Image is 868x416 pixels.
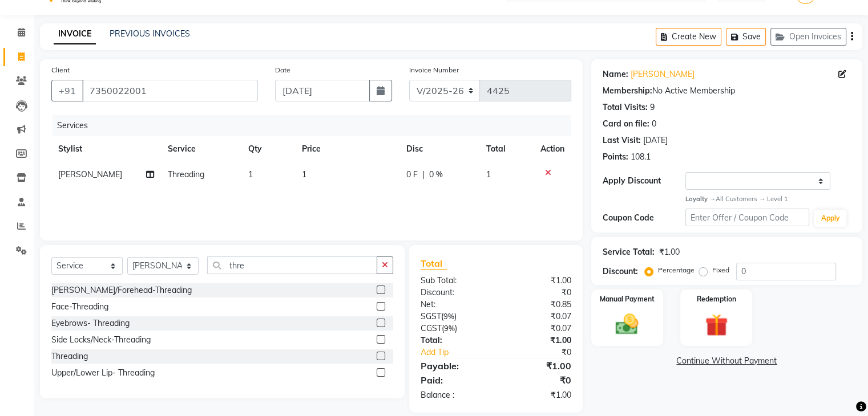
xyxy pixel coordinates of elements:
span: 1 [486,169,491,180]
span: SGST [421,311,441,321]
label: Client [51,65,70,75]
div: ₹0.85 [496,299,580,311]
input: Search or Scan [207,256,377,274]
div: Balance : [412,389,496,401]
button: Save [726,28,766,46]
th: Action [534,136,571,162]
div: Sub Total: [412,275,496,287]
div: Name: [603,68,628,80]
span: [PERSON_NAME] [58,169,122,180]
th: Total [479,136,534,162]
div: Last Visit: [603,134,641,146]
a: Add Tip [412,346,510,358]
button: +91 [51,80,83,101]
th: Disc [399,136,479,162]
div: Services [53,115,580,136]
strong: Loyalty → [685,195,716,203]
div: Card on file: [603,118,649,130]
div: Threading [51,350,88,362]
div: ( ) [412,323,496,335]
div: Total Visits: [603,101,648,113]
div: 0 [652,118,656,130]
div: [DATE] [643,134,668,146]
div: ₹0.07 [496,323,580,335]
button: Open Invoices [770,28,846,46]
div: Service Total: [603,246,655,258]
span: 0 % [429,169,443,181]
label: Redemption [697,294,736,304]
div: ₹1.00 [496,359,580,373]
label: Invoice Number [409,65,459,75]
th: Stylist [51,136,161,162]
div: Face-Threading [51,301,108,313]
img: _cash.svg [608,311,645,337]
button: Create New [656,28,721,46]
span: 9% [444,324,455,333]
a: Continue Without Payment [594,355,860,367]
div: Payable: [412,359,496,373]
div: Discount: [603,266,638,278]
span: 1 [248,169,253,180]
div: All Customers → Level 1 [685,194,851,204]
div: ₹1.00 [496,389,580,401]
label: Percentage [658,265,695,275]
button: Apply [814,210,846,227]
div: Membership: [603,85,652,97]
div: ₹0.07 [496,311,580,323]
div: ( ) [412,311,496,323]
a: PREVIOUS INVOICES [110,28,190,39]
label: Manual Payment [600,294,655,304]
span: CGST [421,323,442,333]
div: Total: [412,335,496,346]
div: ₹1.00 [496,275,580,287]
input: Enter Offer / Coupon Code [685,209,810,226]
span: 0 F [406,169,418,181]
th: Service [161,136,241,162]
div: Side Locks/Neck-Threading [51,334,151,346]
div: Eyebrows- Threading [51,317,130,329]
div: Paid: [412,373,496,387]
span: Total [421,258,447,270]
a: INVOICE [54,24,96,44]
div: ₹0 [510,346,579,358]
th: Price [295,136,399,162]
div: Discount: [412,287,496,299]
label: Date [275,65,290,75]
div: Points: [603,151,628,163]
div: ₹1.00 [659,246,680,258]
div: Upper/Lower Lip- Threading [51,367,155,379]
span: | [422,169,425,181]
input: Search by Name/Mobile/Email/Code [82,80,258,101]
div: ₹1.00 [496,335,580,346]
th: Qty [241,136,295,162]
span: 9% [443,312,454,321]
div: No Active Membership [603,85,851,97]
img: _gift.svg [698,311,735,340]
a: [PERSON_NAME] [631,68,695,80]
div: Coupon Code [603,212,685,224]
label: Fixed [712,265,729,275]
div: 9 [650,101,655,113]
span: 1 [302,169,306,180]
div: ₹0 [496,287,580,299]
div: Apply Discount [603,175,685,187]
div: 108.1 [631,151,651,163]
span: Threading [168,169,204,180]
div: Net: [412,299,496,311]
div: ₹0 [496,373,580,387]
div: [PERSON_NAME]/Forehead-Threading [51,284,192,296]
